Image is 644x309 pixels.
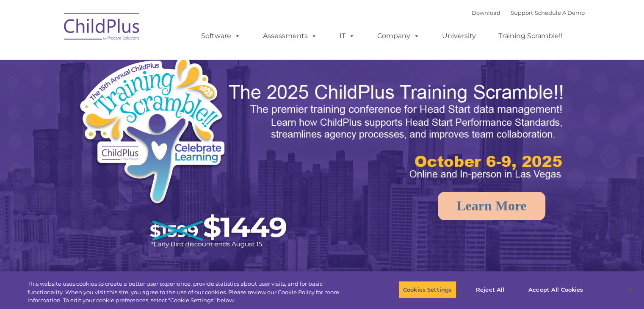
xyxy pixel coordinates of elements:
[254,28,326,44] a: Assessments
[464,281,517,298] button: Reject All
[621,280,640,299] button: Close
[511,9,533,16] a: Support
[472,9,500,16] a: Download
[60,7,144,49] img: ChildPlus by Procare Solutions
[535,9,585,16] a: Schedule A Demo
[434,28,484,44] a: University
[490,28,571,44] a: Training Scramble!!
[398,281,456,298] button: Cookies Settings
[193,28,249,44] a: Software
[331,28,363,44] a: IT
[472,9,585,16] font: |
[28,280,354,305] div: This website uses cookies to create a better user experience, provide statistics about user visit...
[369,28,428,44] a: Company
[524,281,588,298] button: Accept All Cookies
[438,192,545,220] a: Learn More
